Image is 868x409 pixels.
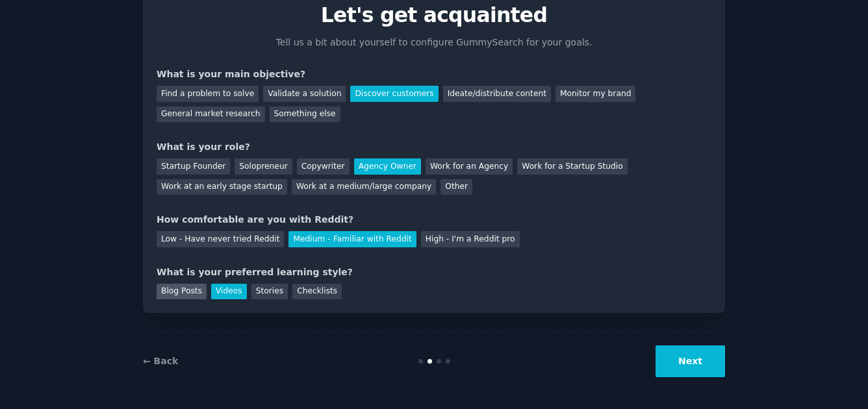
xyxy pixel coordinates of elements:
[443,86,551,102] div: Ideate/distribute content
[157,158,230,175] div: Startup Founder
[288,231,416,247] div: Medium - Familiar with Reddit
[354,158,421,175] div: Agency Owner
[235,158,292,175] div: Solopreneur
[440,179,472,195] div: Other
[157,231,284,247] div: Low - Have never tried Reddit
[555,86,635,102] div: Monitor my brand
[157,68,711,81] div: What is your main objective?
[157,4,711,27] p: Let's get acquainted
[157,86,259,102] div: Find a problem to solve
[211,284,247,300] div: Videos
[263,86,346,102] div: Validate a solution
[426,158,513,175] div: Work for an Agency
[157,106,265,123] div: General market research
[656,345,725,377] button: Next
[157,213,711,227] div: How comfortable are you with Reddit?
[157,284,207,300] div: Blog Posts
[292,179,436,195] div: Work at a medium/large company
[297,158,350,175] div: Copywriter
[270,36,598,49] p: Tell us a bit about yourself to configure GummySearch for your goals.
[350,86,438,102] div: Discover customers
[157,179,287,195] div: Work at an early stage startup
[421,231,520,247] div: High - I'm a Reddit pro
[251,284,288,300] div: Stories
[270,106,340,123] div: Something else
[292,284,342,300] div: Checklists
[157,266,711,279] div: What is your preferred learning style?
[157,140,711,154] div: What is your role?
[143,356,178,366] a: ← Back
[517,158,627,175] div: Work for a Startup Studio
